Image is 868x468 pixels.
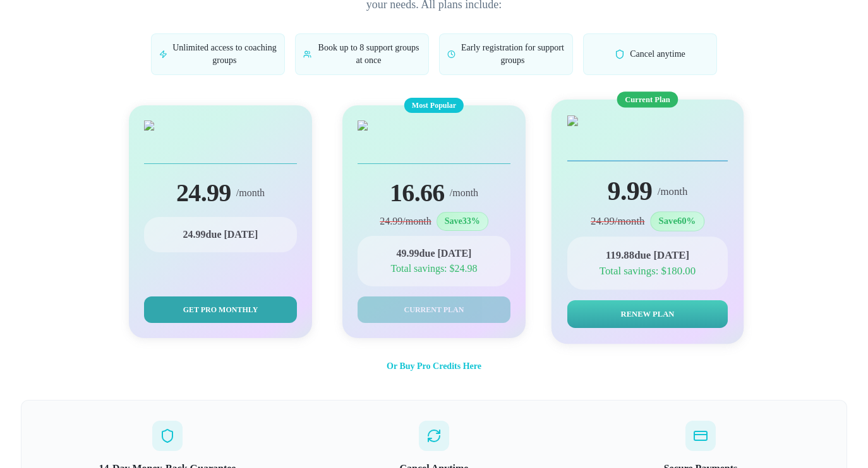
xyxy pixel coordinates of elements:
span: Book up to 8 support groups at once [316,42,421,67]
span: Renew Plan [621,308,675,320]
span: Cancel anytime [630,48,685,61]
button: Or Buy Pro Credits Here [387,353,481,380]
span: Early registration for support groups [461,42,565,67]
span: Get Pro Monthly [183,304,258,315]
button: Renew Plan [567,300,728,328]
span: Or Buy Pro Credits Here [387,361,481,371]
button: Get Pro Monthly [144,296,297,323]
span: Unlimited access to coaching groups [172,42,277,67]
